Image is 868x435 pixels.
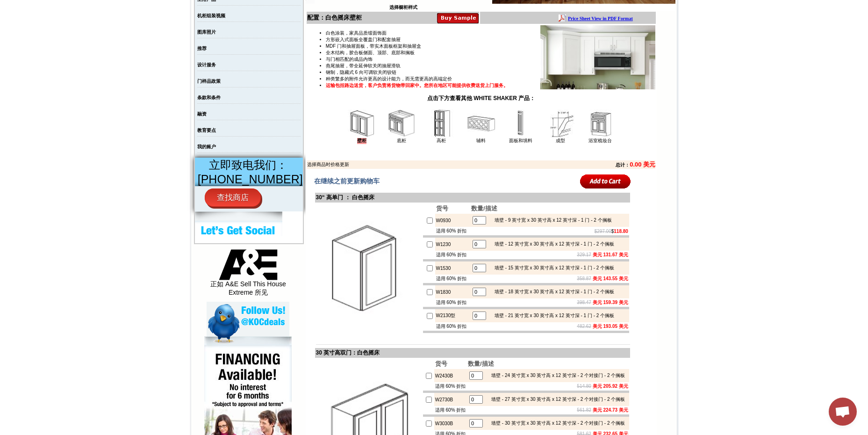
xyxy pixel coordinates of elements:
img: 底柜 [387,109,416,138]
li: MDF 门和抽屉面板，带实木面板框架和抽屉盒 [326,43,655,50]
a: 教育要点 [197,128,216,133]
img: 面板和填料 [507,109,535,138]
td: Alabaster Shaker [25,43,49,52]
a: 查找商店 [205,188,261,207]
td: W1230 [435,238,470,251]
td: 30 英寸高双门：白色摇床 [315,348,630,358]
td: 适用 60% 折扣 [435,227,470,235]
li: 种类繁多的附件允许更高的设计能力，而无需更高的高端定价 [326,76,655,82]
a: 图库照片 [197,29,216,35]
td: W2730B [434,393,467,406]
b: 总计： [616,162,630,167]
b: 货号 [435,360,447,367]
li: 方形嵌入式面板全覆盖门和配套抽屉 [326,36,655,43]
td: Belton Blue Shaker [156,43,180,53]
b: 数量/描述 [471,205,497,212]
b: 118.80 [614,229,628,234]
b: Price Sheet View in PDF Format [11,4,76,9]
a: 高柜 [437,138,446,143]
a: 壁柜 [357,138,366,144]
a: 成型 [556,138,565,143]
s: 561.82 [577,407,591,413]
td: [PERSON_NAME] White Shaker [76,43,104,53]
a: 底柜 [397,138,406,143]
b: 美元 143.55 美元 [593,276,628,281]
div: 墙壁 - 27 英寸宽 x 30 英寸高 x 12 英寸深 - 2 个对接门 - 2 个搁板 [487,396,625,403]
b: 配置：白色摇床壁柜 [307,14,362,21]
span: 立即致电我们： [209,159,287,171]
font: 正如 A&E Sell This House Extreme 所见 [210,280,286,296]
b: 数量/描述 [468,360,494,367]
td: W1830 [435,285,470,298]
td: 适用 60% 折扣 [434,382,467,391]
li: 与门相匹配的成品内饰 [326,56,655,63]
td: W2430B [434,369,467,382]
img: 高柜 [427,109,455,138]
td: Baycreek Gray [106,43,129,52]
li: 白色涂装，家具品质缎面饰面 [326,30,655,36]
td: 适用 60% 折扣 [435,298,470,307]
b: 美元 224.73 美元 [593,407,628,413]
td: 30“ 高单门 ： 白色摇床 [315,193,630,203]
div: 墙壁 - 21 英寸宽 x 30 英寸高 x 12 英寸深 - 1 门 - 2 个搁板 [490,312,614,319]
a: 浴室梳妆台 [588,138,612,143]
a: 融资 [197,111,207,116]
s: 398.47 [577,300,591,305]
s: 329.17 [577,252,591,257]
td: 适用 60% 折扣 [435,275,470,283]
a: 机柜组装视频 [197,13,225,18]
b: 选择橱柜样式 [389,5,417,10]
strong: 点击下方查看其他 WHITE SHAKER 产品： [427,95,535,101]
img: 辅料 [467,109,495,138]
img: 壁柜 [348,109,376,138]
div: 墙壁 - 12 英寸宽 x 30 英寸高 x 12 英寸深 - 1 门 - 2 个搁板 [490,241,614,247]
div: 墙壁 - 30 英寸宽 x 30 英寸高 x 12 英寸深 - 2 个对接门 - 2 个搁板 [487,420,625,427]
a: 推荐 [197,46,207,51]
a: 设计服务 [197,62,216,67]
td: Bellmonte Maple [131,43,155,52]
strong: 运输包括路边送货，客户负责将货物带回家中。您所在地区可能提供收费送货上门服务。 [326,83,508,88]
s: 482.62 [577,324,591,329]
td: 适用 60% 折扣 [435,322,470,331]
b: 0.00 美元 [630,161,655,168]
td: W2130型 [435,309,470,322]
a: 开放式聊天 [829,398,857,426]
img: 成型 [546,109,574,138]
div: 墙壁 - 9 英寸宽 x 30 英寸高 x 12 英寸深 - 1 门 - 2 个搁板 [490,217,612,224]
li: 全木结构，胶合板侧面、顶部、底部和搁板 [326,50,655,56]
td: 选择商品时价格更新 [307,160,487,169]
a: 我的账户 [197,144,216,149]
b: 美元 131.67 美元 [593,252,628,257]
li: 钢制，隐藏式 6 向可调软关闭铰链 [326,69,655,76]
td: W1530 [435,261,470,275]
a: Price Sheet View in PDF Format [11,1,76,9]
img: 产品图片 [540,25,655,89]
div: 墙壁 - 24 英寸宽 x 30 英寸高 x 12 英寸深 - 2 个对接门 - 2 个搁板 [487,372,625,379]
b: 货号 [436,205,448,212]
span: [PHONE_NUMBER] [198,173,303,186]
td: Altmann Yellow Walnut [50,43,74,53]
img: 浴室梳妆台 [586,109,614,138]
img: 30英寸高单门 [316,216,421,321]
input: Add to Cart [580,174,631,189]
td: W3030B [434,417,467,430]
td: $ [470,227,629,235]
div: 墙壁 - 18 英寸宽 x 30 英寸高 x 12 英寸深 - 1 门 - 2 个搁板 [490,289,614,295]
s: $297.00 [595,229,611,234]
a: 条款和条件 [197,95,221,100]
a: 辅料 [476,138,486,143]
a: 门样品政策 [197,79,221,84]
b: 美元 159.39 美元 [593,300,628,305]
s: 358.87 [577,276,591,281]
li: 燕尾抽屉，带全延伸软关闭抽屉滑轨 [326,63,655,69]
img: pdf.png [1,2,9,10]
s: 514.80 [577,384,591,389]
div: 墙壁 - 15 英寸宽 x 30 英寸高 x 12 英寸深 - 1 门 - 2 个搁板 [490,265,614,271]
